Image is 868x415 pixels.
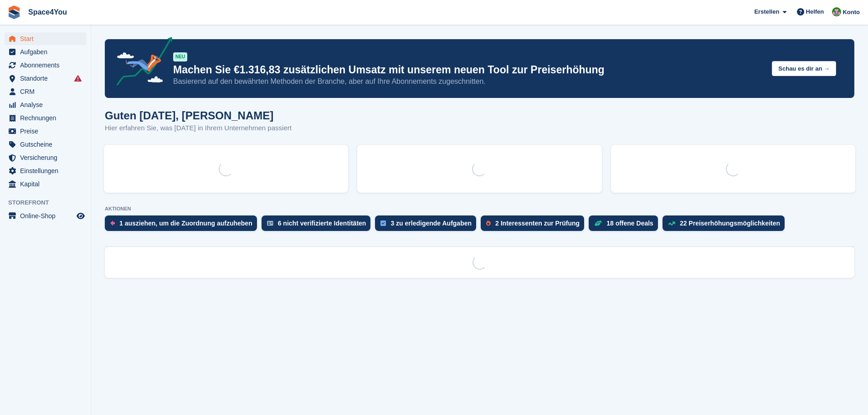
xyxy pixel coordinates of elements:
span: Rechnungen [20,112,75,124]
a: menu [5,72,86,85]
p: AKTIONEN [105,206,854,212]
a: menu [5,138,86,151]
span: Gutscheine [20,138,75,151]
p: Basierend auf den bewährten Methoden der Branche, aber auf Ihre Abonnements zugeschnitten. [173,77,765,87]
img: task-75834270c22a3079a89374b754ae025e5fb1db73e45f91037f5363f120a921f8.svg [380,220,386,226]
div: NEU [173,52,187,61]
span: Online-Shop [20,210,75,222]
a: menu [5,164,86,177]
div: 18 offene Deals [606,220,653,227]
img: prospect-51fa495bee0391a8d652442698ab0144808aea92771e9ea1ae160a38d050c398.svg [486,220,491,226]
span: Helfen [806,7,824,16]
span: Start [20,32,75,45]
h1: Guten [DATE], [PERSON_NAME] [105,109,292,122]
div: 2 Interessenten zur Prüfung [495,220,580,227]
div: 3 zu erledigende Aufgaben [390,220,472,227]
span: Aufgaben [20,46,75,58]
span: Preise [20,125,75,138]
a: menu [5,178,86,190]
a: menu [5,125,86,138]
a: 6 nicht verifizierte Identitäten [262,215,375,236]
a: Vorschau-Shop [75,210,86,221]
img: price_increase_opportunities-93ffe204e8149a01c8c9dc8f82e8f89637d9d84a8eef4429ea346261dce0b2c0.svg [668,221,675,225]
p: Machen Sie €1.316,83 zusätzlichen Umsatz mit unserem neuen Tool zur Preiserhöhung [173,63,765,77]
a: 22 Preiserhöhungsmöglichkeiten [663,215,789,236]
a: menu [5,98,86,111]
div: 1 ausziehen, um die Zuordnung aufzuheben [119,220,252,227]
span: Kapital [20,178,75,190]
img: deal-1b604bf984904fb50ccaf53a9ad4b4a5d6e5aea283cecdc64d6e3604feb123c2.svg [594,220,602,226]
a: Space4You [25,5,71,20]
a: 2 Interessenten zur Prüfung [481,215,589,236]
a: menu [5,59,86,72]
span: Standorte [20,72,75,85]
img: price-adjustments-announcement-icon-8257ccfd72463d97f412b2fc003d46551f7dbcb40ab6d574587a9cd5c0d94... [109,37,173,89]
span: Versicherung [20,151,75,164]
img: stora-icon-8386f47178a22dfd0bd8f6a31ec36ba5ce8667c1dd55bd0f319d3a0aa187defe.svg [7,5,21,19]
span: CRM [20,85,75,98]
p: Hier erfahren Sie, was [DATE] in Ihrem Unternehmen passiert [105,123,292,133]
img: Luca-André Talhoff [832,7,841,16]
span: Einstellungen [20,164,75,177]
a: 1 ausziehen, um die Zuordnung aufzuheben [105,215,262,236]
span: Konto [842,8,860,17]
a: menu [5,85,86,98]
span: Erstellen [754,7,779,16]
img: verify_identity-adf6edd0f0f0b5bbfe63781bf79b02c33cf7c696d77639b501bdc392416b5a36.svg [267,220,273,226]
a: menu [5,151,86,164]
button: Schau es dir an → [772,61,836,76]
a: 18 offene Deals [589,215,663,236]
a: 3 zu erledigende Aufgaben [375,215,481,236]
div: 6 nicht verifizierte Identitäten [278,220,366,227]
a: menu [5,112,86,124]
span: Analyse [20,98,75,111]
span: Abonnements [20,59,75,72]
a: Speisekarte [5,210,86,222]
img: move_outs_to_deallocate_icon-f764333ba52eb49d3ac5e1228854f67142a1ed5810a6f6cc68b1a99e826820c5.svg [110,220,115,226]
span: Storefront [8,198,91,207]
div: 22 Preiserhöhungsmöglichkeiten [680,220,780,227]
a: menu [5,46,86,58]
a: menu [5,32,86,45]
i: Es sind Fehler bei der Synchronisierung von Smart-Einträgen aufgetreten [74,75,82,82]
